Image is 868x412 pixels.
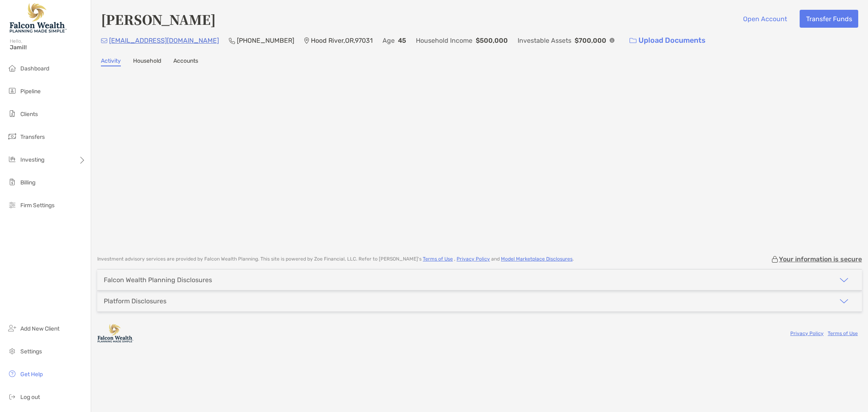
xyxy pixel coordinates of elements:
span: Settings [20,348,42,355]
span: Jamil! [10,44,86,51]
img: icon arrow [839,275,849,285]
a: Privacy Policy [457,256,490,262]
a: Terms of Use [423,256,453,262]
span: Get Help [20,371,43,378]
span: Billing [20,179,35,186]
div: Falcon Wealth Planning Disclosures [104,276,212,284]
img: icon arrow [839,296,849,306]
h4: [PERSON_NAME] [101,10,216,28]
p: [PHONE_NUMBER] [237,35,294,46]
img: settings icon [7,346,17,356]
a: Accounts [173,57,198,66]
img: billing icon [7,177,17,187]
p: $700,000 [575,35,606,46]
img: Phone Icon [229,37,235,44]
p: Investable Assets [518,35,571,46]
img: company logo [97,324,134,342]
span: Dashboard [20,65,49,72]
img: pipeline icon [7,86,17,96]
span: Investing [20,156,44,163]
a: Upload Documents [624,32,711,49]
span: Clients [20,111,38,118]
img: investing icon [7,154,17,164]
p: $500,000 [476,35,508,46]
button: Open Account [737,10,793,28]
a: Household [133,57,161,66]
img: button icon [630,38,636,44]
img: Location Icon [304,37,309,44]
p: Your information is secure [779,255,862,263]
img: transfers icon [7,131,17,141]
p: Age [383,35,395,46]
span: Log out [20,394,40,401]
p: [EMAIL_ADDRESS][DOMAIN_NAME] [109,35,219,46]
a: Privacy Policy [790,331,824,336]
img: dashboard icon [7,63,17,73]
span: Transfers [20,134,45,140]
img: Info Icon [610,38,614,43]
img: logout icon [7,392,17,401]
a: Model Marketplace Disclosures [501,256,573,262]
img: Email Icon [101,38,107,43]
p: Household Income [416,35,472,46]
p: Hood River , OR , 97031 [311,35,373,46]
span: Firm Settings [20,202,55,209]
span: Add New Client [20,325,59,332]
img: get-help icon [7,369,17,379]
button: Transfer Funds [800,10,858,28]
div: Platform Disclosures [104,297,166,305]
p: 45 [398,35,406,46]
img: add_new_client icon [7,323,17,333]
img: firm-settings icon [7,200,17,210]
img: Falcon Wealth Planning Logo [10,3,67,33]
p: Investment advisory services are provided by Falcon Wealth Planning . This site is powered by Zoe... [97,256,574,262]
a: Terms of Use [828,331,858,336]
span: Pipeline [20,88,41,95]
a: Activity [101,57,121,66]
img: clients icon [7,109,17,118]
